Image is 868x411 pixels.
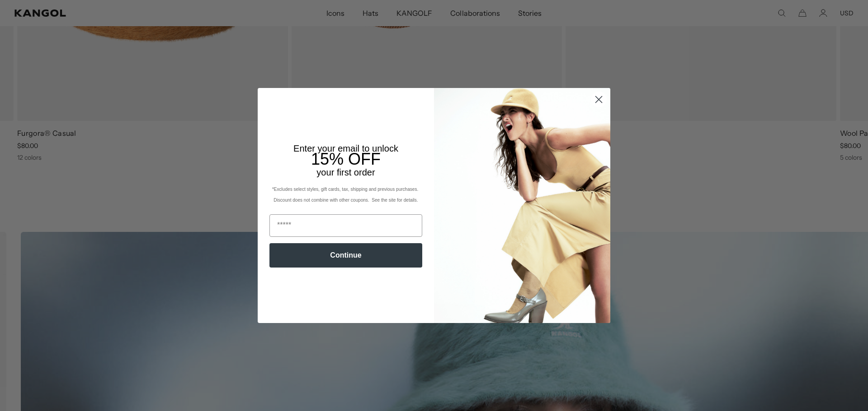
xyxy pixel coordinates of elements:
button: Continue [269,243,422,268]
img: 93be19ad-e773-4382-80b9-c9d740c9197f.jpeg [434,88,610,323]
span: 15% OFF [311,150,381,168]
input: Email [269,214,422,237]
span: Enter your email to unlock [293,143,398,153]
span: your first order [316,167,375,177]
span: *Excludes select styles, gift cards, tax, shipping and previous purchases. Discount does not comb... [272,187,420,203]
button: Close dialog [591,92,607,107]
